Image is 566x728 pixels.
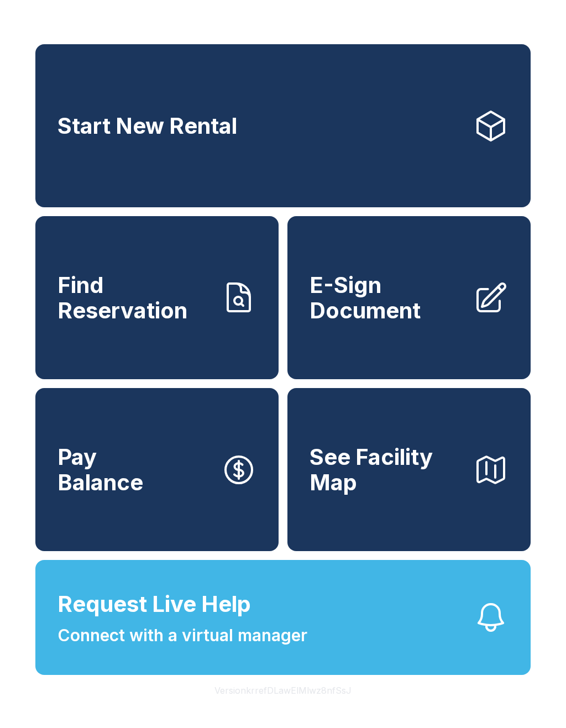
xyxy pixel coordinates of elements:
[35,216,279,379] a: Find Reservation
[35,44,531,207] a: Start New Rental
[57,623,307,648] span: Connect with a virtual manager
[35,388,279,551] button: PayBalance
[57,273,212,323] span: Find Reservation
[57,113,237,139] span: Start New Rental
[57,444,143,495] span: Pay Balance
[287,216,531,379] a: E-Sign Document
[310,273,464,323] span: E-Sign Document
[35,560,531,675] button: Request Live HelpConnect with a virtual manager
[310,444,464,495] span: See Facility Map
[57,588,251,621] span: Request Live Help
[287,388,531,551] button: See Facility Map
[206,675,360,706] button: VersionkrrefDLawElMlwz8nfSsJ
